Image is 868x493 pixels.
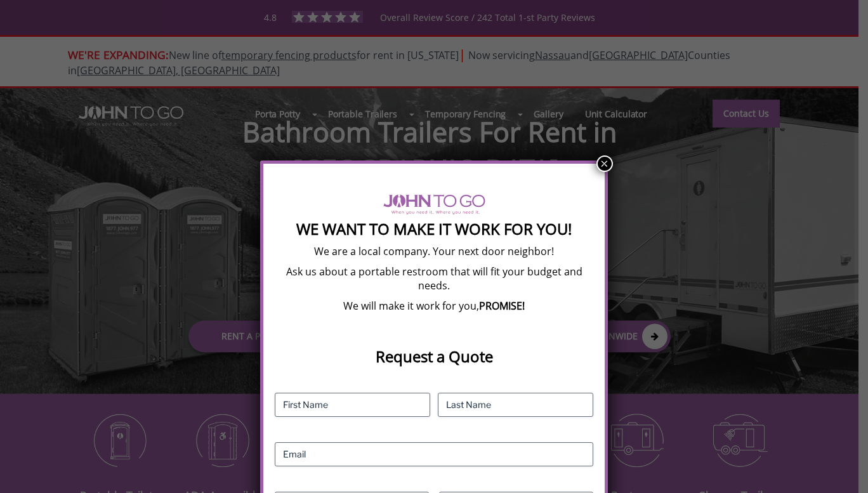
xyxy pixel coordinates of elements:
[479,299,525,313] b: PROMISE!
[275,265,593,293] p: Ask us about a portable restroom that will fit your budget and needs.
[596,155,613,172] button: Close
[275,442,593,466] input: Email
[275,244,593,258] p: We are a local company. Your next door neighbor!
[275,393,430,417] input: First Name
[275,299,593,313] p: We will make it work for you,
[376,346,493,367] strong: Request a Quote
[438,393,593,417] input: Last Name
[296,218,572,239] strong: We Want To Make It Work For You!
[383,194,485,214] img: logo of viptogo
